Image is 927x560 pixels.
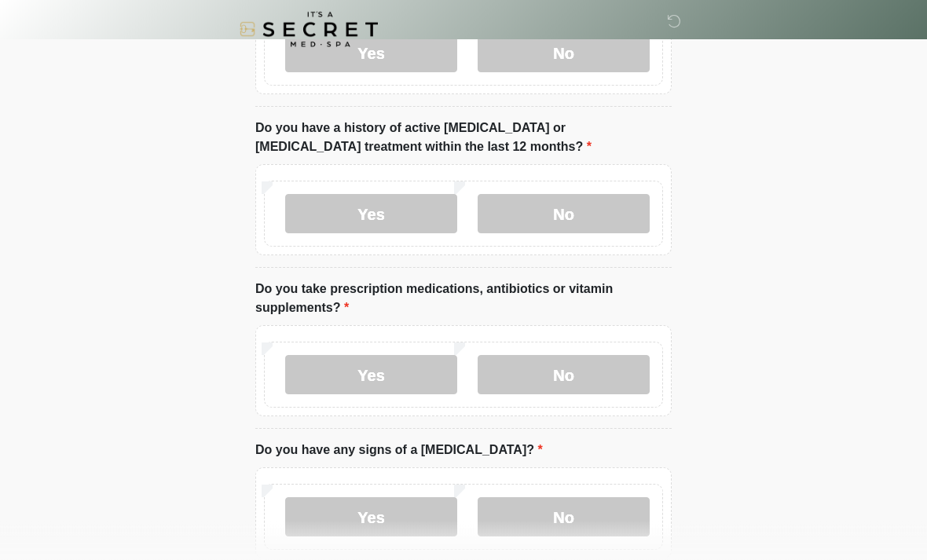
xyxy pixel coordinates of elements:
label: Yes [285,498,457,537]
label: Do you take prescription medications, antibiotics or vitamin supplements? [255,280,672,318]
label: Do you have a history of active [MEDICAL_DATA] or [MEDICAL_DATA] treatment within the last 12 mon... [255,119,672,157]
img: It's A Secret Med Spa Logo [240,12,378,47]
label: No [478,356,650,395]
label: No [478,195,650,234]
label: Yes [285,356,457,395]
label: Yes [285,195,457,234]
label: No [478,498,650,537]
label: Do you have any signs of a [MEDICAL_DATA]? [255,441,543,460]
